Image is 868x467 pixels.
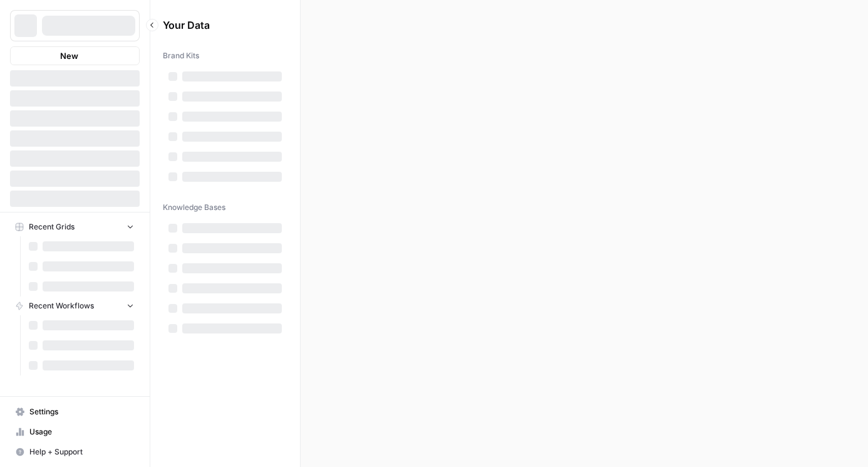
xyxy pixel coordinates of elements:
[10,46,140,65] button: New
[10,296,140,315] button: Recent Workflows
[10,442,140,462] button: Help + Support
[163,50,199,61] span: Brand Kits
[163,18,272,33] span: Your Data
[29,406,134,417] span: Settings
[29,300,94,312] span: Recent Workflows
[60,50,78,62] span: New
[10,422,140,442] a: Usage
[29,221,75,233] span: Recent Grids
[29,426,134,438] span: Usage
[10,402,140,422] a: Settings
[10,218,140,236] button: Recent Grids
[29,446,134,458] span: Help + Support
[163,202,225,213] span: Knowledge Bases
